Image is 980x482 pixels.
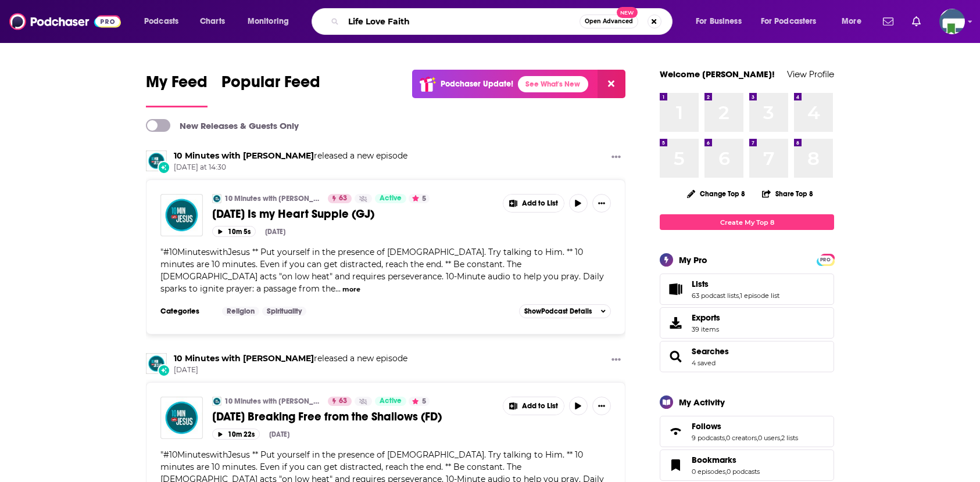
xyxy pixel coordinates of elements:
a: 10 Minutes with Jesus [174,353,314,364]
a: 0 users [758,434,780,442]
div: My Pro [679,254,707,265]
a: Follows [664,423,687,440]
a: [DATE] Breaking Free from the Shallows (FD) [212,409,495,424]
span: Charts [200,13,225,30]
span: Monitoring [248,13,289,30]
button: Show More Button [592,397,611,415]
a: See What's New [518,76,588,92]
span: Add to List [522,402,558,411]
a: Show notifications dropdown [907,12,925,31]
span: 63 [339,395,347,407]
span: Add to List [522,199,558,208]
a: Bookmarks [664,457,687,473]
span: 39 items [692,325,720,333]
button: 5 [409,397,430,406]
span: , [780,434,781,442]
span: Show Podcast Details [524,307,592,315]
a: View Profile [787,69,834,80]
a: Welcome [PERSON_NAME]! [660,69,775,80]
a: 63 podcast lists [692,292,739,300]
button: Show More Button [607,150,625,165]
h3: released a new episode [174,150,407,161]
p: Podchaser Update! [441,79,513,89]
a: Searches [664,348,687,365]
span: For Podcasters [761,13,817,30]
span: More [842,13,861,30]
a: Searches [692,346,729,357]
a: Follows [692,421,798,431]
span: Logged in as KCMedia [939,9,965,34]
a: My Feed [146,72,208,107]
span: Lists [692,279,709,289]
span: Exports [692,312,720,323]
button: open menu [834,12,876,31]
a: Charts [192,12,232,31]
span: Exports [664,315,687,331]
button: open menu [688,12,756,31]
span: , [725,467,727,476]
button: more [342,285,360,294]
span: Active [380,193,402,204]
img: 10 Minutes with Jesus [212,194,221,203]
div: New Episode [158,364,170,377]
span: New [617,7,638,18]
a: 10 Minutes with Jesus [174,150,314,161]
button: Show More Button [592,194,611,213]
button: open menu [136,12,194,31]
a: Podchaser - Follow, Share and Rate Podcasts [9,10,121,33]
span: , [725,434,726,442]
span: [DATE] [174,365,407,375]
button: Show More Button [503,195,564,212]
div: [DATE] [265,228,285,236]
a: 63 [328,397,352,406]
a: Popular Feed [221,72,320,107]
span: , [739,292,740,300]
span: Bookmarks [660,449,834,481]
a: 10 Minutes with [PERSON_NAME] [224,397,320,406]
a: 10 Minutes with [PERSON_NAME] [224,194,320,203]
button: Show More Button [503,397,564,415]
div: Search podcasts, credits, & more... [323,8,684,35]
a: 9 podcasts [692,434,725,442]
button: ShowPodcast Details [519,304,611,318]
span: Open Advanced [585,19,633,24]
a: [DATE] Is my Heart Supple (GJ) [212,207,495,221]
img: 10 Minutes with Jesus [146,353,167,374]
span: Active [380,395,402,407]
span: 63 [339,193,347,204]
span: " [160,247,604,294]
button: open menu [753,12,834,31]
button: 10m 5s [212,226,256,237]
img: 04-09-25 Breaking Free from the Shallows (FD) [160,397,203,439]
a: 10 Minutes with Jesus [212,397,221,406]
a: Religion [222,307,259,316]
span: [DATE] Is my Heart Supple (GJ) [212,207,374,221]
button: Show profile menu [939,9,965,34]
span: Lists [660,274,834,305]
div: My Activity [679,397,725,408]
span: My Feed [146,72,208,99]
span: Bookmarks [692,455,736,465]
span: Popular Feed [221,72,320,99]
span: Searches [660,341,834,372]
a: PRO [818,255,832,264]
input: Search podcasts, credits, & more... [344,12,580,31]
a: Lists [692,279,779,289]
a: Active [375,397,406,406]
button: Change Top 8 [680,186,752,201]
a: Active [375,194,406,203]
a: Bookmarks [692,455,760,465]
button: 5 [409,194,430,203]
span: [DATE] at 14:30 [174,163,407,172]
a: New Releases & Guests Only [146,119,299,132]
a: Show notifications dropdown [878,12,898,31]
a: 0 podcasts [727,467,760,476]
a: 10 Minutes with Jesus [146,150,167,171]
button: open menu [239,12,304,31]
a: 2 lists [781,434,798,442]
h3: Categories [160,307,213,316]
